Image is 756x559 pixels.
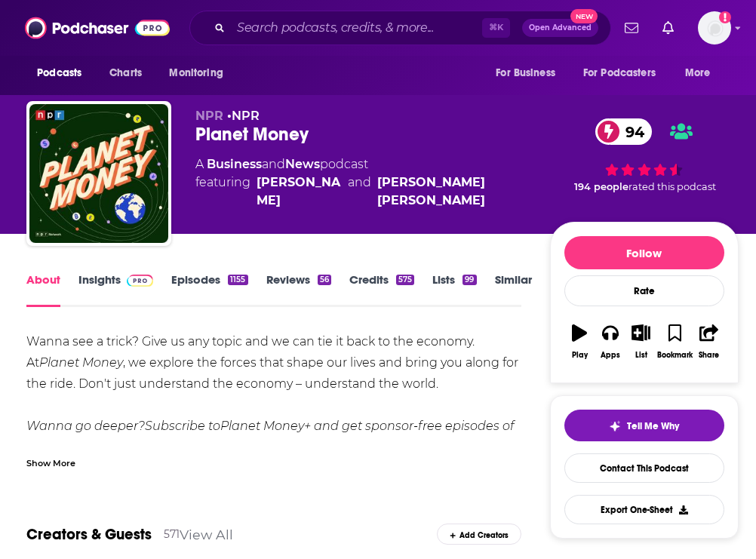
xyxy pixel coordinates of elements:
[698,11,731,45] img: User Profile
[169,63,223,84] span: Monitoring
[285,157,320,171] a: News
[37,63,81,84] span: Podcasts
[189,11,611,45] div: Search podcasts, credits, & more...
[25,14,170,42] img: Podchaser - Follow, Share and Rate Podcasts
[29,104,168,243] img: Planet Money
[207,157,262,171] a: Business
[570,9,598,23] span: New
[485,59,574,88] button: open menu
[675,59,730,88] button: open menu
[318,275,331,285] div: 56
[573,59,678,88] button: open menu
[432,272,476,307] a: Lists99
[437,524,521,545] div: Add Creators
[26,272,60,307] a: About
[495,272,532,307] a: Similar
[109,63,142,84] span: Charts
[564,495,724,524] button: Export One-Sheet
[26,419,514,496] em: Planet Money+ and get sponsor-free episodes of Planet Money, The Indicator, and Planet Money Summ...
[232,109,260,123] a: NPR
[685,63,711,84] span: More
[39,355,123,370] em: Planet Money
[601,351,620,360] div: Apps
[26,419,514,496] em: Wanna go deeper?
[699,351,719,360] div: Share
[266,272,331,307] a: Reviews56
[619,15,644,41] a: Show notifications dropdown
[145,419,220,433] em: Subscribe to
[719,11,731,23] svg: Add a profile image
[231,16,482,40] input: Search podcasts, credits, & more...
[26,59,101,88] button: open menu
[396,275,414,285] div: 575
[564,315,595,369] button: Play
[564,410,724,441] button: tell me why sparkleTell Me Why
[693,315,724,369] button: Share
[195,174,549,210] span: featuring
[574,181,628,192] span: 194 people
[262,157,285,171] span: and
[609,420,621,432] img: tell me why sparkle
[625,315,656,369] button: List
[227,109,260,123] span: •
[583,63,656,84] span: For Podcasters
[171,272,247,307] a: Episodes1155
[657,351,693,360] div: Bookmark
[127,275,153,287] img: Podchaser Pro
[656,15,680,41] a: Show notifications dropdown
[257,174,342,210] a: Amanda Aronczyk
[496,63,555,84] span: For Business
[180,527,233,542] a: View All
[78,272,153,307] a: InsightsPodchaser Pro
[100,59,151,88] a: Charts
[610,118,652,145] span: 94
[595,315,625,369] button: Apps
[377,174,550,210] a: Sarah Aida Gonzalez
[628,181,716,192] span: rated this podcast
[26,331,521,500] div: Wanna see a trick? Give us any topic and we can tie it back to the economy. At , we explore the f...
[164,527,180,541] div: 571
[529,24,592,32] span: Open Advanced
[195,109,223,123] span: NPR
[26,525,152,544] a: Creators & Guests
[698,11,731,45] button: Show profile menu
[348,174,371,210] span: and
[158,59,242,88] button: open menu
[572,351,588,360] div: Play
[463,275,476,285] div: 99
[595,118,652,145] a: 94
[195,155,549,210] div: A podcast
[522,19,598,37] button: Open AdvancedNew
[627,420,679,432] span: Tell Me Why
[635,351,647,360] div: List
[564,453,724,483] a: Contact This Podcast
[564,275,724,306] div: Rate
[698,11,731,45] span: Logged in as gmalloy
[228,275,247,285] div: 1155
[564,236,724,269] button: Follow
[349,272,414,307] a: Credits575
[656,315,693,369] button: Bookmark
[482,18,510,38] span: ⌘ K
[550,109,739,202] div: 94 194 peoplerated this podcast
